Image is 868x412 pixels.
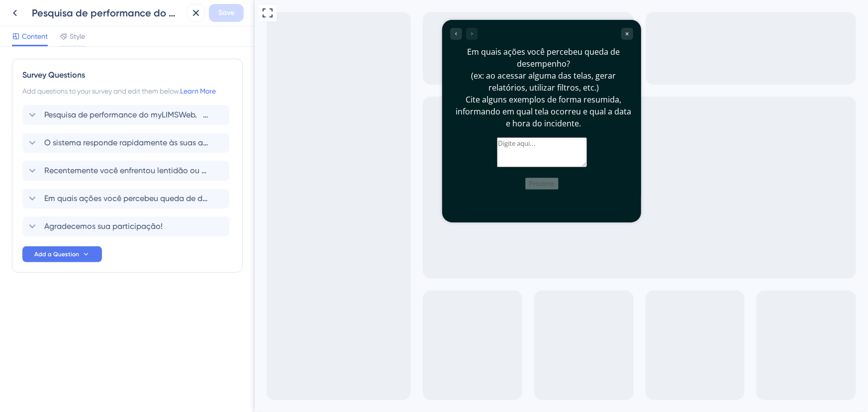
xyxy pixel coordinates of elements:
span: Content [22,30,48,42]
span: Pesquisa de performance do myLIMSWeb. Pedimos sua avaliação! [44,109,208,121]
div: Add questions to your survey and edit them below. [22,85,232,97]
span: O sistema responde rapidamente às suas ações? [44,137,208,149]
button: Save [209,4,244,22]
div: Survey Questions [22,69,232,81]
span: Style [70,30,85,42]
iframe: UserGuiding Survey [188,20,386,222]
span: Recentemente você enfrentou lentidão ou travamentos ao utilizar o sistema? [44,165,208,177]
div: Pesquisa de performance do myLIMS [32,6,183,20]
span: Add a Question [34,250,79,258]
span: Em quais ações você percebeu queda de desempenho? (ex: ao acessar alguma das telas, gerar relatór... [44,193,208,205]
button: Add a Question [22,246,102,262]
a: Learn More [180,87,216,95]
span: Save [218,7,234,19]
span: Agradecemos sua participação! [44,220,163,232]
